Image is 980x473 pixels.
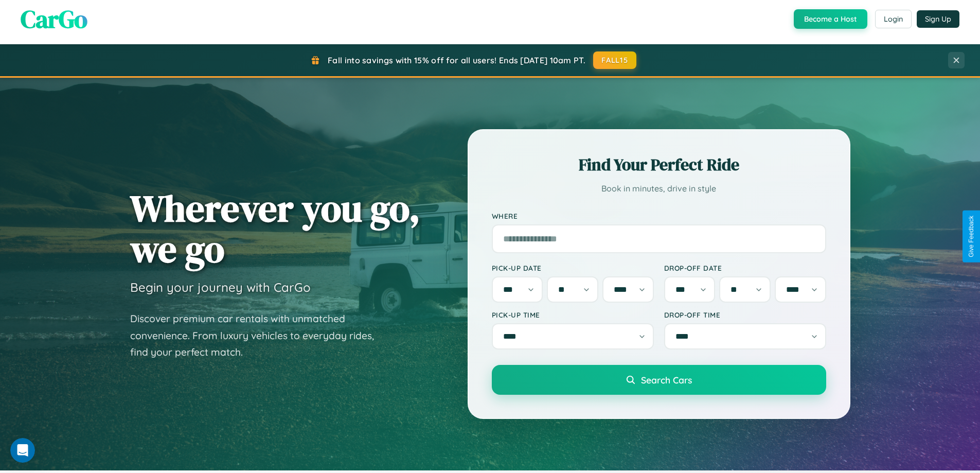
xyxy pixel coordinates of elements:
button: Become a Host [794,9,867,29]
h1: Wherever you go, we go [130,188,420,269]
iframe: Intercom live chat [10,438,35,463]
button: Search Cars [492,365,826,395]
label: Pick-up Date [492,264,654,272]
label: Drop-off Date [664,264,826,272]
label: Pick-up Time [492,310,654,319]
span: Fall into savings with 15% off for all users! Ends [DATE] 10am PT. [328,55,585,65]
button: Sign Up [917,10,959,28]
span: CarGo [21,2,87,36]
button: Login [875,10,912,28]
h3: Begin your journey with CarGo [130,279,311,295]
label: Drop-off Time [664,310,826,319]
button: FALL15 [593,51,636,69]
p: Discover premium car rentals with unmatched convenience. From luxury vehicles to everyday rides, ... [130,310,387,361]
h2: Find Your Perfect Ride [492,153,826,176]
label: Where [492,212,826,220]
div: Give Feedback [968,216,975,257]
p: Book in minutes, drive in style [492,181,826,196]
span: Search Cars [641,374,692,386]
